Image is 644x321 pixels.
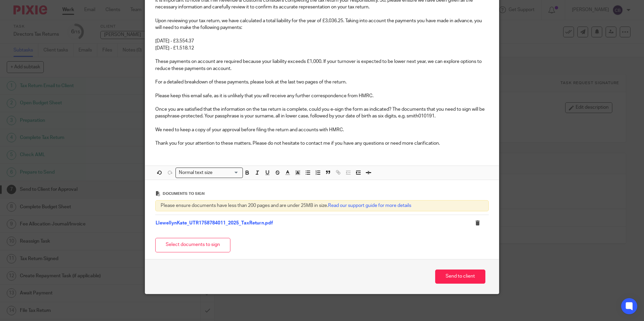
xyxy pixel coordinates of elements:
p: Thank you for your attention to these matters. Please do not hesitate to contact me if you have a... [155,140,489,147]
p: Please keep this email safe, as it is unlikely that you will receive any further correspondence f... [155,93,489,99]
button: Send to client [435,270,485,284]
p: For a detailed breakdown of these payments, please look at the last two pages of the return. [155,79,489,85]
button: Select documents to sign [155,238,230,252]
div: Please ensure documents have less than 200 pages and are under 25MB in size. [155,200,489,211]
div: Search for option [175,168,243,178]
p: We need to keep a copy of your approval before filing the return and accounts with HMRC. [155,127,489,133]
span: Documents to sign [163,192,204,195]
span: Normal text size [177,169,214,176]
input: Search for option [215,169,239,176]
a: Read our support guide for more details [328,203,411,208]
p: These payments on account are required because your liability exceeds £1,000. If your turnover is... [155,58,489,72]
p: Once you are satisfied that the information on the tax return is complete, could you e-sign the f... [155,106,489,120]
a: LlewellynKate_UTR1758784011_2025_TaxReturn.pdf [156,221,273,225]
